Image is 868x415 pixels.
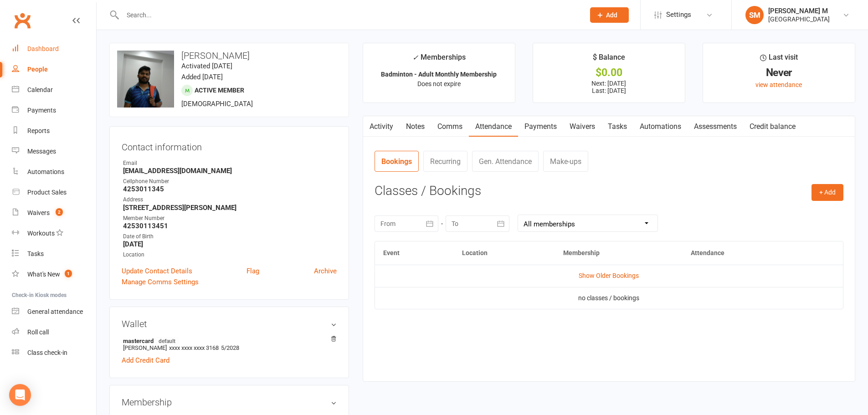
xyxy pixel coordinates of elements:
[812,184,843,200] button: + Add
[169,344,219,351] span: xxxx xxxx xxxx 3168
[27,230,55,237] div: Workouts
[590,7,629,23] button: Add
[12,223,96,244] a: Workouts
[381,71,497,78] strong: Badminton - Adult Monthly Membership
[122,266,192,277] a: Update Contact Details
[123,159,337,168] div: Email
[417,80,461,87] span: Does not expire
[472,151,539,172] a: Gen. Attendance
[120,9,578,21] input: Search...
[541,80,677,94] p: Next: [DATE] Last: [DATE]
[123,204,337,212] strong: [STREET_ADDRESS][PERSON_NAME]
[314,266,337,277] a: Archive
[9,384,31,406] div: Open Intercom Messenger
[65,270,72,277] span: 1
[123,185,337,193] strong: 4253011345
[12,100,96,121] a: Payments
[375,184,843,198] h3: Classes / Bookings
[195,87,244,94] span: Active member
[117,51,174,108] img: image1749169834.png
[122,138,337,152] h3: Contact information
[633,116,688,137] a: Automations
[181,62,232,70] time: Activated [DATE]
[12,343,96,363] a: Class kiosk mode
[601,116,633,137] a: Tasks
[11,9,34,32] a: Clubworx
[12,80,96,100] a: Calendar
[593,51,625,68] div: $ Balance
[221,344,239,351] span: 5/2028
[123,195,337,204] div: Address
[12,182,96,203] a: Product Sales
[12,162,96,182] a: Automations
[688,116,743,137] a: Assessments
[27,308,83,315] div: General attendance
[375,287,843,309] td: no classes / bookings
[12,322,96,343] a: Roll call
[123,232,337,241] div: Date of Birth
[12,59,96,80] a: People
[563,116,601,137] a: Waivers
[122,336,337,353] li: [PERSON_NAME]
[375,241,454,265] th: Event
[56,208,63,216] span: 2
[745,6,764,24] div: SM
[117,51,341,61] h3: [PERSON_NAME]
[122,397,337,407] h3: Membership
[122,319,337,329] h3: Wallet
[755,81,802,88] a: view attendance
[123,167,337,175] strong: [EMAIL_ADDRESS][DOMAIN_NAME]
[518,116,563,137] a: Payments
[181,100,253,108] span: [DEMOGRAPHIC_DATA]
[454,241,555,265] th: Location
[123,214,337,223] div: Member Number
[123,251,337,259] div: Location
[743,116,802,137] a: Credit balance
[400,116,431,137] a: Notes
[683,241,803,265] th: Attendance
[122,355,169,366] a: Add Credit Card
[579,272,639,279] a: Show Older Bookings
[247,266,259,277] a: Flag
[123,177,337,186] div: Cellphone Number
[12,264,96,285] a: What's New1
[431,116,469,137] a: Comms
[123,240,337,248] strong: [DATE]
[27,168,64,175] div: Automations
[123,337,332,344] strong: mastercard
[412,53,418,62] i: ✓
[363,116,400,137] a: Activity
[27,86,53,93] div: Calendar
[27,107,56,114] div: Payments
[543,151,588,172] a: Make-ups
[541,68,677,77] div: $0.00
[666,5,691,25] span: Settings
[27,250,44,257] div: Tasks
[375,151,419,172] a: Bookings
[12,302,96,322] a: General attendance kiosk mode
[27,148,56,155] div: Messages
[27,127,50,134] div: Reports
[711,68,847,77] div: Never
[12,39,96,59] a: Dashboard
[12,203,96,223] a: Waivers 2
[123,222,337,230] strong: 42530113451
[760,51,798,68] div: Last visit
[412,51,466,68] div: Memberships
[156,337,178,344] span: default
[181,73,223,81] time: Added [DATE]
[606,11,617,19] span: Add
[27,189,67,196] div: Product Sales
[12,141,96,162] a: Messages
[12,244,96,264] a: Tasks
[27,349,67,356] div: Class check-in
[27,271,60,278] div: What's New
[122,277,199,287] a: Manage Comms Settings
[12,121,96,141] a: Reports
[27,66,48,73] div: People
[27,45,59,52] div: Dashboard
[555,241,683,265] th: Membership
[768,15,830,23] div: [GEOGRAPHIC_DATA]
[768,7,830,15] div: [PERSON_NAME] M
[469,116,518,137] a: Attendance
